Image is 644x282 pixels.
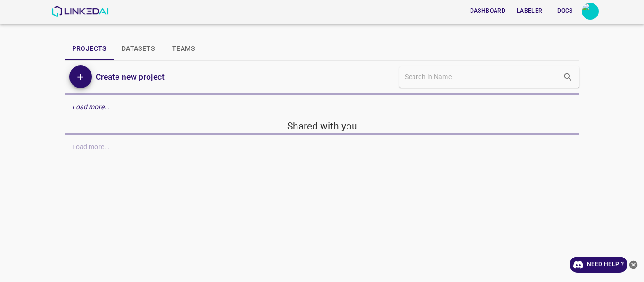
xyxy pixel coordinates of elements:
[162,38,205,60] button: Teams
[548,1,582,21] a: Docs
[72,103,110,111] em: Load more...
[92,70,165,83] a: Create new project
[114,38,162,60] button: Datasets
[69,65,92,88] button: Add
[513,3,546,19] button: Labeler
[511,1,548,21] a: Labeler
[627,257,639,273] button: close-help
[405,70,554,84] input: Search in Name
[65,120,580,133] h5: Shared with you
[65,38,114,60] button: Projects
[582,3,599,20] button: Open settings
[582,3,599,20] img: Quercus
[570,257,627,273] a: Need Help ?
[51,6,108,17] img: LinkedAI
[65,98,580,116] div: Load more...
[550,3,580,19] button: Docs
[558,67,578,87] button: search
[466,3,509,19] button: Dashboard
[96,70,165,83] h6: Create new project
[464,1,511,21] a: Dashboard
